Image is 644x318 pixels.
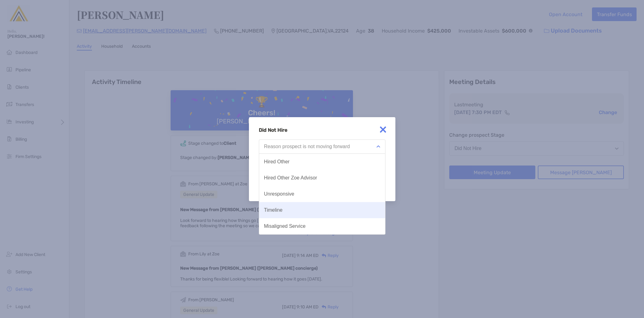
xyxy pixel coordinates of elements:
[259,139,385,154] button: Reason prospect is not moving forward
[259,186,385,202] button: Unresponsive
[259,127,385,133] h4: Did Not Hire
[264,207,283,213] div: Timeline
[259,202,385,218] button: Timeline
[259,154,385,170] button: Hired Other
[264,191,294,197] div: Unresponsive
[264,223,306,229] div: Misaligned Service
[376,145,380,148] img: Open dropdown arrow
[264,159,290,165] div: Hired Other
[259,170,385,186] button: Hired Other Zoe Advisor
[264,175,317,181] div: Hired Other Zoe Advisor
[264,144,350,149] div: Reason prospect is not moving forward
[259,218,385,234] button: Misaligned Service
[377,123,389,136] img: close modal icon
